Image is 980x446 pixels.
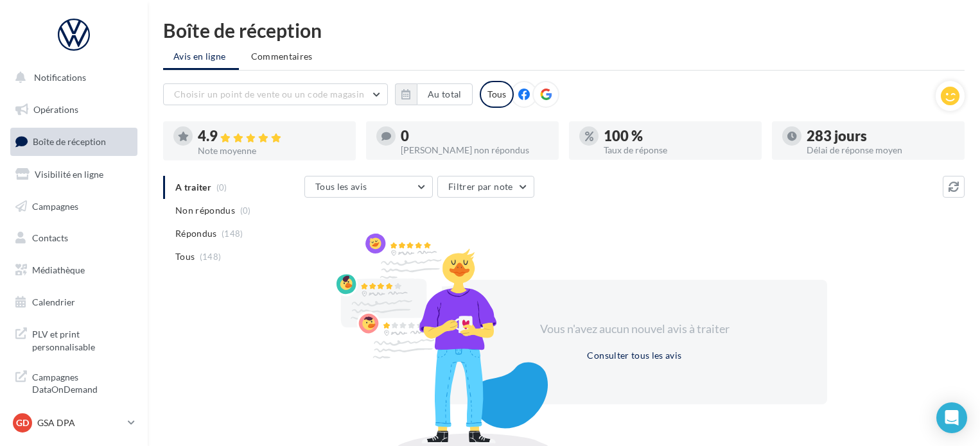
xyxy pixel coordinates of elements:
button: Au total [395,83,473,105]
span: Contacts [32,232,68,243]
a: Médiathèque [8,257,140,284]
button: Au total [417,83,473,105]
div: 283 jours [807,129,954,143]
span: Visibilité en ligne [35,169,103,180]
span: (0) [240,205,251,216]
span: Tous les avis [315,181,367,192]
span: Commentaires [251,50,313,63]
div: Note moyenne [198,146,346,155]
button: Filtrer par note [437,176,534,198]
a: Visibilité en ligne [8,161,140,188]
span: Choisir un point de vente ou un code magasin [174,89,364,99]
div: 100 % [604,129,751,143]
div: Délai de réponse moyen [807,146,954,155]
a: GD GSA DPA [10,411,137,435]
span: Campagnes DataOnDemand [32,368,132,396]
a: Opérations [8,96,140,123]
div: Boîte de réception [163,21,965,40]
span: Tous [175,250,195,263]
button: Choisir un point de vente ou un code magasin [163,83,388,105]
div: Open Intercom Messenger [936,402,967,433]
p: GSA DPA [37,416,123,429]
span: Médiathèque [32,264,85,275]
a: Campagnes DataOnDemand [8,363,140,401]
span: Opérations [33,104,78,115]
span: (148) [200,252,222,262]
button: Consulter tous les avis [582,348,687,363]
div: 0 [401,129,548,143]
a: Calendrier [8,289,140,316]
span: PLV et print personnalisable [32,325,132,353]
div: Vous n'avez aucun nouvel avis à traiter [524,321,745,338]
button: Tous les avis [304,176,433,198]
a: Contacts [8,225,140,252]
span: Calendrier [32,296,75,307]
button: Notifications [8,64,135,91]
div: Taux de réponse [604,146,751,155]
div: Tous [480,81,514,108]
a: Boîte de réception [8,128,140,155]
span: Boîte de réception [33,136,106,147]
span: Notifications [34,72,86,83]
a: Campagnes [8,193,140,220]
div: 4.9 [198,129,346,144]
div: [PERSON_NAME] non répondus [401,146,548,155]
span: Campagnes [32,200,78,211]
span: Non répondus [175,204,235,217]
a: PLV et print personnalisable [8,320,140,358]
span: GD [16,416,29,429]
span: (148) [222,228,243,239]
span: Répondus [175,227,217,240]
